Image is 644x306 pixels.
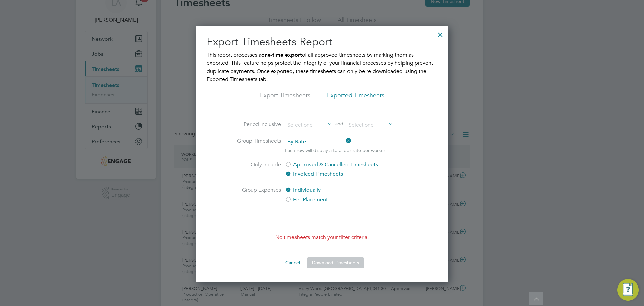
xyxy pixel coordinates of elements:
label: Only Include [231,161,281,178]
button: Download Timesheets [307,257,364,268]
label: Group Timesheets [231,137,281,152]
label: Period Inclusive [231,120,281,129]
input: Select one [285,120,333,130]
button: Engage Resource Center [617,279,639,301]
p: This report processes a of all approved timesheets by marking them as exported. This feature help... [207,51,437,83]
p: No timesheets match your filter criteria. [207,233,437,242]
label: Per Placement [285,195,397,204]
b: one-time export [261,52,302,58]
input: Select one [346,120,394,130]
span: and [333,120,346,130]
label: Individually [285,186,397,194]
span: By Rate [285,137,351,147]
li: Exported Timesheets [327,91,384,103]
p: Each row will display a total per rate per worker [285,147,385,154]
label: Group Expenses [231,186,281,204]
button: Cancel [280,257,305,268]
label: Invoiced Timesheets [285,170,397,178]
h2: Export Timesheets Report [207,35,437,49]
label: Approved & Cancelled Timesheets [285,161,397,169]
li: Export Timesheets [260,91,310,103]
